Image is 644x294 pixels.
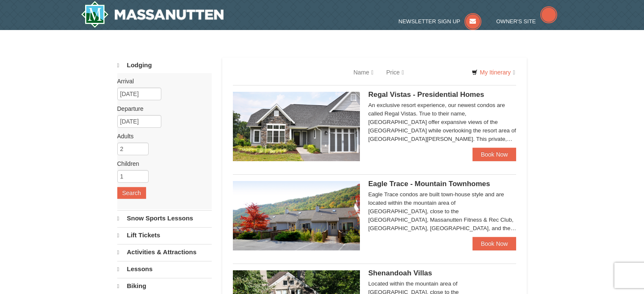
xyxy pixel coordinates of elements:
img: 19218983-1-9b289e55.jpg [233,181,360,250]
a: Lessons [117,261,212,277]
label: Adults [117,132,205,140]
a: Book Now [473,148,517,161]
button: Search [117,187,146,199]
span: Eagle Trace - Mountain Townhomes [368,180,490,188]
a: Massanutten Resort [81,1,224,28]
a: Lift Tickets [117,227,212,243]
a: Activities & Attractions [117,244,212,260]
img: 19218991-1-902409a9.jpg [233,92,360,161]
label: Departure [117,104,205,113]
a: Newsletter Sign Up [398,18,481,25]
span: Owner's Site [496,18,536,25]
a: My Itinerary [466,66,520,79]
a: Owner's Site [496,18,557,25]
label: Children [117,159,205,168]
a: Snow Sports Lessons [117,210,212,226]
span: Newsletter Sign Up [398,18,460,25]
a: Biking [117,278,212,294]
a: Book Now [473,237,517,250]
img: Massanutten Resort Logo [81,1,224,28]
div: An exclusive resort experience, our newest condos are called Regal Vistas. True to their name, [G... [368,101,517,143]
span: Regal Vistas - Presidential Homes [368,91,484,99]
span: Shenandoah Villas [368,269,432,277]
label: Arrival [117,77,205,85]
a: Name [347,64,380,81]
a: Price [380,64,410,81]
div: Eagle Trace condos are built town-house style and are located within the mountain area of [GEOGRA... [368,190,517,233]
a: Lodging [117,58,212,73]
